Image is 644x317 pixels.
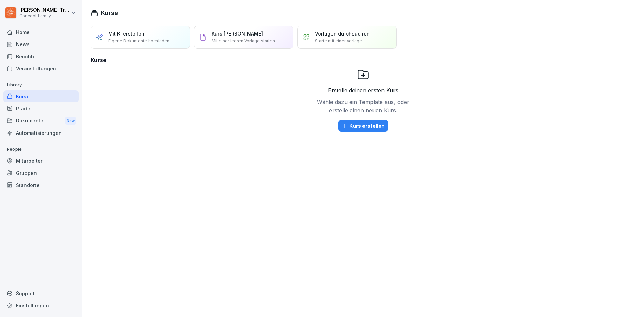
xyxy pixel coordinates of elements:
[3,50,79,62] a: Berichte
[3,287,79,299] div: Support
[3,115,79,127] a: DokumenteNew
[3,79,79,90] p: Library
[3,179,79,191] a: Standorte
[342,122,385,130] div: Kurs erstellen
[3,299,79,311] a: Einstellungen
[91,56,636,64] h3: Kurse
[338,120,388,132] button: Kurs erstellen
[19,7,70,13] p: [PERSON_NAME] Trautmann
[3,167,79,179] a: Gruppen
[3,38,79,50] a: News
[108,30,144,37] p: Mit KI erstellen
[3,62,79,75] a: Veranstaltungen
[3,155,79,167] a: Mitarbeiter
[3,26,79,38] a: Home
[101,8,118,18] h1: Kurse
[3,90,79,102] a: Kurse
[315,30,370,37] p: Vorlagen durchsuchen
[3,127,79,139] a: Automatisierungen
[328,86,398,95] p: Erstelle deinen ersten Kurs
[3,144,79,155] p: People
[212,30,263,37] p: Kurs [PERSON_NAME]
[315,98,411,115] p: Wähle dazu ein Template aus, oder erstelle einen neuen Kurs.
[315,38,362,44] p: Starte mit einer Vorlage
[65,117,76,125] div: New
[3,115,79,127] div: Dokumente
[108,38,170,44] p: Eigene Dokumente hochladen
[19,13,70,18] p: Concept Family
[3,102,79,115] a: Pfade
[212,38,275,44] p: Mit einer leeren Vorlage starten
